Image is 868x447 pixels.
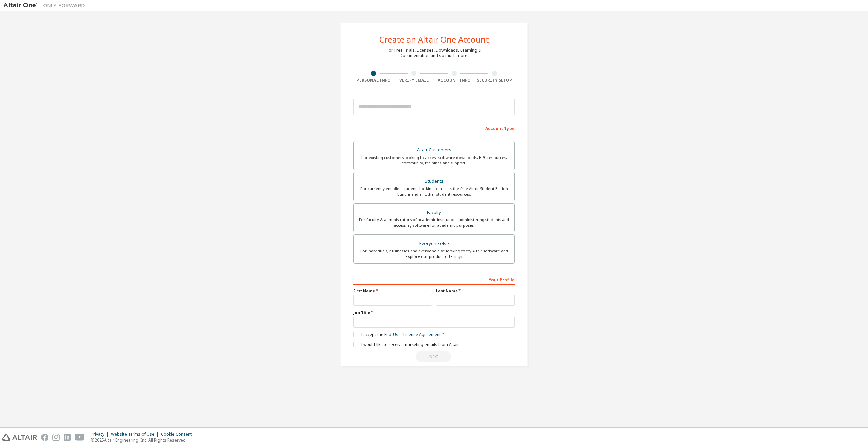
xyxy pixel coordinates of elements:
[474,78,515,83] div: Security Setup
[353,351,515,362] div: Read and acccept EULA to continue
[358,155,510,166] div: For existing customers looking to access software downloads, HPC resources, community, trainings ...
[2,434,37,441] img: altair_logo.svg
[436,288,515,294] label: Last Name
[387,48,481,59] div: For Free Trials, Licenses, Downloads, Learning & Documentation and so much more.
[394,78,434,83] div: Verify Email
[358,177,510,186] div: Students
[434,78,474,83] div: Account Info
[111,432,161,437] div: Website Terms of Use
[358,239,510,248] div: Everyone else
[384,332,441,337] a: End-User License Agreement
[358,217,510,228] div: For faculty & administrators of academic institutions administering students and accessing softwa...
[41,434,48,441] img: facebook.svg
[358,248,510,259] div: For individuals, businesses and everyone else looking to try Altair software and explore our prod...
[379,35,489,44] div: Create an Altair One Account
[64,434,71,441] img: linkedin.svg
[358,208,510,217] div: Faculty
[353,342,459,347] label: I would like to receive marketing emails from Altair
[161,432,196,437] div: Cookie Consent
[75,434,85,441] img: youtube.svg
[358,186,510,197] div: For currently enrolled students looking to access the free Altair Student Edition bundle and all ...
[52,434,60,441] img: instagram.svg
[358,145,510,155] div: Altair Customers
[91,432,111,437] div: Privacy
[353,310,515,315] label: Job Title
[353,274,515,285] div: Your Profile
[353,288,432,294] label: First Name
[91,437,196,443] p: © 2025 Altair Engineering, Inc. All Rights Reserved.
[353,332,441,337] label: I accept the
[353,78,394,83] div: Personal Info
[353,122,515,133] div: Account Type
[3,2,88,9] img: Altair One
